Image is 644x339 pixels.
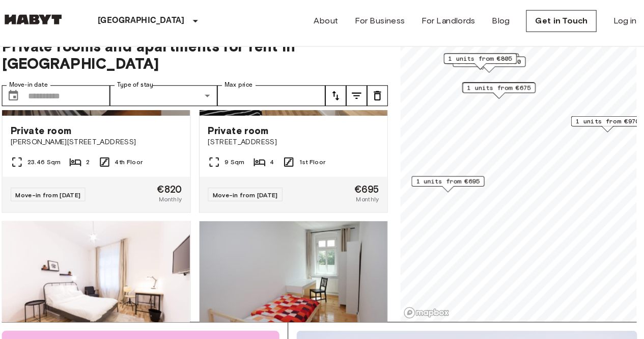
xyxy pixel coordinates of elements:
[358,194,380,203] span: Monthly
[369,87,389,108] button: tune
[19,83,57,91] label: Move-in date
[524,14,593,35] a: Get in Touch
[12,40,389,75] span: Private rooms and apartments for rent in [GEOGRAPHIC_DATA]
[218,190,282,198] span: Move-in from [DATE]
[163,185,188,194] span: €820
[12,18,73,28] img: Habyt
[13,87,34,108] button: Choose date
[416,176,479,186] span: 1 units from €695
[404,303,449,315] a: Mapbox logo
[123,158,150,167] span: 4th Floor
[457,60,519,69] span: 1 units from €710
[21,138,188,148] span: [PERSON_NAME][STREET_ADDRESS]
[466,85,528,94] span: 1 units from €675
[348,87,369,108] button: tune
[213,125,273,138] span: Private room
[609,18,632,31] a: Log in
[274,158,278,167] span: 4
[491,18,508,31] a: Blog
[230,158,249,167] span: 9 Sqm
[357,18,406,31] a: For Business
[21,125,80,138] span: Private room
[328,87,348,108] button: tune
[412,176,483,192] div: Map marker
[422,18,474,31] a: For Landlords
[37,158,70,167] span: 23.46 Sqm
[25,190,89,198] span: Move-in from [DATE]
[568,117,639,133] div: Map marker
[94,158,98,167] span: 2
[125,83,160,91] label: Type of stay
[106,18,191,31] p: [GEOGRAPHIC_DATA]
[448,57,510,66] span: 1 units from €805
[462,85,533,100] div: Map marker
[443,56,515,72] div: Map marker
[213,138,380,148] span: [STREET_ADDRESS]
[401,28,632,318] canvas: Map
[317,18,341,31] a: About
[230,83,257,91] label: Max price
[461,84,533,100] div: Map marker
[356,185,380,194] span: €695
[165,194,188,203] span: Monthly
[572,118,634,127] span: 1 units from €970
[302,158,328,167] span: 1st Floor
